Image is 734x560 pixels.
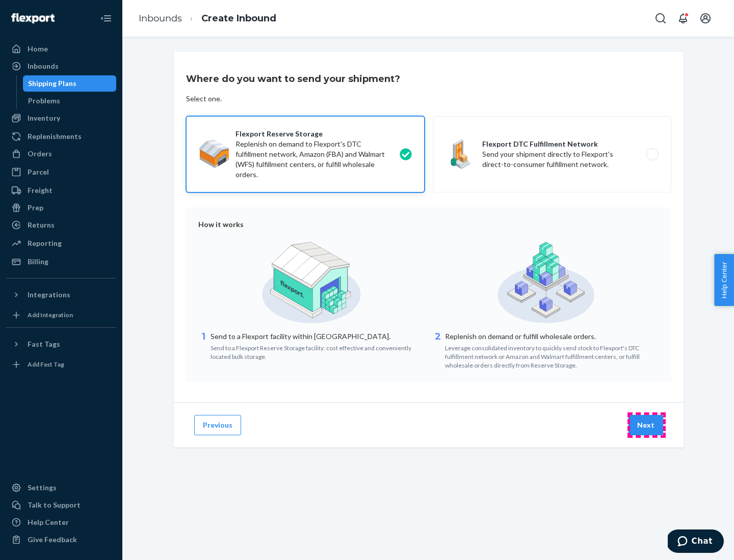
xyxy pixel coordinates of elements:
a: Shipping Plans [23,75,117,92]
div: Send to a Flexport Reserve Storage facility: cost effective and conveniently located bulk storage. [211,342,425,361]
div: Freight [28,185,53,195]
div: Prep [28,203,43,213]
div: Settings [28,483,57,493]
button: Next [628,415,663,435]
div: Fast Tags [28,339,60,349]
p: Send to a Flexport facility within [GEOGRAPHIC_DATA]. [211,331,425,342]
div: Leverage consolidated inventory to quickly send stock to Flexport's DTC fulfillment network or Am... [445,342,659,370]
button: Open Search Box [650,8,671,29]
div: Talk to Support [28,500,81,510]
a: Home [6,41,116,57]
a: Orders [6,146,116,162]
img: Flexport logo [11,13,55,23]
a: Settings [6,480,116,496]
ol: breadcrumbs [130,4,284,34]
button: Close Navigation [96,8,116,29]
div: Shipping Plans [28,78,76,89]
a: Billing [6,254,116,270]
div: Orders [28,149,52,159]
iframe: Opens a widget where you can chat to one of our agents [668,529,724,555]
a: Prep [6,200,116,216]
button: Give Feedback [6,531,116,548]
div: Select one. [186,94,222,104]
a: Inbounds [6,58,116,74]
a: Help Center [6,514,116,530]
div: Replenishments [28,131,82,142]
div: Help Center [28,517,69,527]
a: Create Inbound [201,13,276,24]
button: Help Center [714,254,734,306]
a: Returns [6,217,116,233]
a: Inbounds [139,13,182,24]
button: Talk to Support [6,497,116,513]
div: Problems [28,96,60,106]
button: Fast Tags [6,336,116,352]
a: Add Integration [6,307,116,323]
p: Replenish on demand or fulfill wholesale orders. [445,331,659,342]
div: Inbounds [28,61,59,71]
div: Parcel [28,167,49,177]
div: Add Integration [28,311,73,319]
a: Freight [6,182,116,199]
div: Returns [28,220,55,230]
div: 2 [433,330,443,370]
div: 1 [198,330,208,361]
div: Billing [28,257,48,267]
a: Reporting [6,235,116,251]
a: Problems [23,93,117,109]
div: Home [28,44,48,54]
h3: Where do you want to send your shipment? [186,72,400,86]
button: Open account menu [695,8,716,29]
div: How it works [198,219,659,230]
a: Inventory [6,110,116,126]
div: Integrations [28,290,70,300]
button: Previous [194,415,241,435]
button: Open notifications [673,8,693,29]
div: Reporting [28,238,62,248]
a: Add Fast Tag [6,356,116,373]
a: Replenishments [6,128,116,145]
div: Add Fast Tag [28,360,64,369]
button: Integrations [6,287,116,303]
div: Inventory [28,113,60,123]
div: Give Feedback [28,535,77,545]
a: Parcel [6,164,116,180]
